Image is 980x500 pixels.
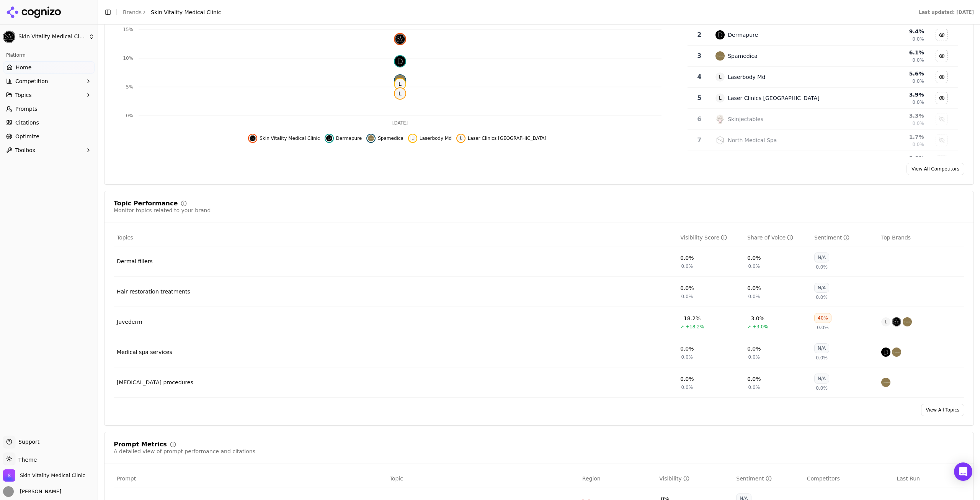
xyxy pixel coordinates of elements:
span: Laser Clinics [GEOGRAPHIC_DATA] [468,135,546,141]
button: Show skinjectables data [936,113,948,125]
img: Skin Vitality Medical Clinic [3,31,15,43]
tspan: 15% [123,27,133,32]
th: Top Brands [878,229,964,246]
button: Hide dermapure data [936,29,948,41]
div: 0.0% [680,375,694,383]
span: Topics [117,234,133,241]
div: Data table [687,3,958,235]
button: Competition [3,75,95,87]
div: 0.6 % [853,154,924,162]
span: Support [15,438,39,446]
button: Hide dermapure data [325,134,362,143]
span: Skin Vitality Medical Clinic [18,33,85,40]
span: 0.0% [816,355,828,361]
div: Juvederm [117,318,142,326]
img: spamedica [903,317,912,326]
span: +18.2% [686,324,704,330]
span: Theme [15,457,37,463]
span: Region [582,475,601,482]
th: visibilityScore [677,229,744,246]
span: Top Brands [881,234,911,241]
img: spamedica [395,75,405,86]
button: Show north medical spa data [936,134,948,146]
div: 40% [814,313,831,323]
button: Hide skin vitality medical clinic data [248,134,320,143]
img: dermapure [881,348,890,357]
div: 6 [691,115,708,124]
span: 0.0% [912,36,924,42]
img: north medical spa [715,136,725,145]
span: 0.0% [817,325,829,331]
span: Citations [15,119,39,126]
tr: 4LLaserbody Md5.6%0.0%Hide laserbody md data [688,67,958,88]
div: 0.0% [680,284,694,292]
img: skin vitality medical clinic [250,135,256,141]
div: 18.2% [684,315,701,322]
div: 7 [691,136,708,145]
div: 4 [691,72,708,82]
span: Prompt [117,475,136,482]
img: dermapure [326,135,332,141]
th: Last Run [893,470,964,487]
span: Topic [390,475,403,482]
div: 3.0% [751,315,765,322]
div: N/A [814,343,829,353]
div: N/A [814,252,829,262]
span: Toolbox [15,146,36,154]
th: Topics [114,229,677,246]
span: L [395,79,405,89]
a: Dermal fillers [117,257,153,265]
th: Competitors [804,470,894,487]
div: 0.0% [747,284,761,292]
div: Open Intercom Messenger [954,462,972,481]
div: Laserbody Md [728,73,765,81]
div: Prompt Metrics [114,441,167,448]
button: Topics [3,89,95,101]
button: Toolbox [3,144,95,156]
div: Dermapure [728,31,758,39]
div: 2 [691,30,708,39]
button: Hide laser clinics canada data [456,134,546,143]
img: dermapure [395,56,405,67]
span: +3.0% [753,324,768,330]
th: Region [579,470,656,487]
span: L [715,93,725,103]
img: spamedica [368,135,374,141]
tspan: [DATE] [392,120,408,126]
span: 0.0% [912,78,924,84]
span: ↗ [680,324,684,330]
div: 1.7 % [853,133,924,141]
span: Spamedica [378,135,403,141]
a: Prompts [3,103,95,115]
tr: 7north medical spaNorth Medical Spa1.7%0.0%Show north medical spa data [688,130,958,151]
button: Hide laser clinics canada data [936,92,948,104]
tspan: 0% [126,113,133,118]
span: Competition [15,77,48,85]
span: L [881,317,890,326]
span: 0.0% [681,384,693,390]
div: 3 [691,51,708,61]
div: 5.6 % [853,70,924,77]
div: 3.9 % [853,91,924,98]
div: North Medical Spa [728,136,777,144]
tr: 5LLaser Clinics [GEOGRAPHIC_DATA]3.9%0.0%Hide laser clinics canada data [688,88,958,109]
a: Medical spa services [117,348,172,356]
img: spamedica [715,51,725,61]
span: 0.0% [912,99,924,105]
span: 0.0% [816,385,828,391]
a: Hair restoration treatments [117,288,190,295]
img: Skin Vitality Medical Clinic [3,469,15,482]
div: 5 [691,93,708,103]
a: Optimize [3,130,95,143]
span: 0.0% [912,120,924,126]
tspan: 5% [126,84,133,90]
span: 0.0% [912,57,924,63]
span: Topics [15,91,32,99]
th: sentiment [811,229,878,246]
div: 0.0% [680,345,694,352]
a: Home [3,61,95,74]
a: [MEDICAL_DATA] procedures [117,379,193,386]
img: dermapure [715,30,725,39]
span: ↗ [747,324,751,330]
